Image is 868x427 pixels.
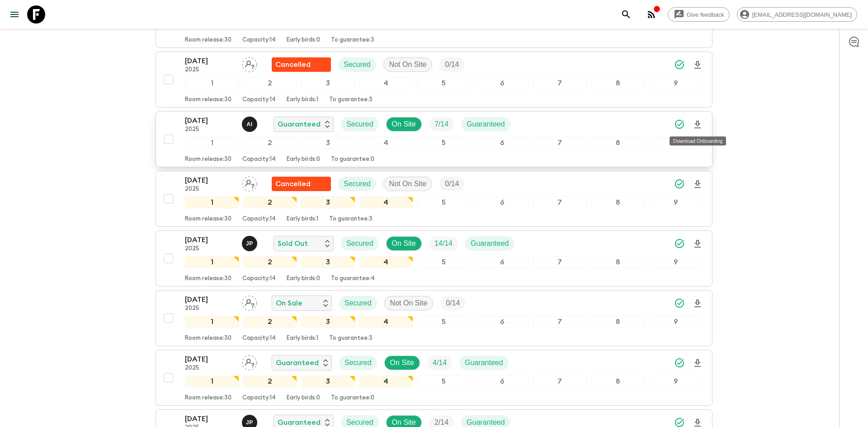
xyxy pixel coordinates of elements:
div: Not On Site [383,177,433,191]
div: 8 [591,77,645,89]
div: Not On Site [384,296,434,310]
p: Early birds: 1 [287,96,318,103]
div: 4 [359,316,413,328]
p: Room release: 30 [185,156,231,163]
div: 5 [417,256,471,268]
p: [DATE] [185,235,235,245]
p: Capacity: 14 [242,216,276,223]
div: Secured [339,296,377,310]
a: Give feedback [668,7,730,22]
p: Capacity: 14 [242,37,276,44]
p: Early birds: 1 [287,335,318,342]
div: 7 [533,256,587,268]
span: Assign pack leader [242,60,257,67]
button: search adventures [617,5,635,23]
div: 1 [185,256,239,268]
p: To guarantee: 0 [331,156,374,163]
button: [DATE]2025Assign pack leaderFlash Pack cancellationSecuredNot On SiteTrip Fill123456789Room relea... [156,171,712,227]
div: Trip Fill [440,296,465,310]
p: 14 / 14 [434,238,453,249]
div: 7 [533,316,587,328]
p: [DATE] [185,56,235,66]
p: Cancelled [275,178,311,189]
p: Secured [344,298,372,309]
div: Secured [339,356,377,370]
p: [DATE] [185,175,235,186]
p: Room release: 30 [185,96,231,103]
button: menu [5,5,24,23]
p: Secured [344,357,372,368]
p: Sold Out [278,238,308,249]
p: To guarantee: 0 [331,394,374,402]
div: 9 [649,316,703,328]
p: Room release: 30 [185,37,231,44]
div: 8 [591,375,645,387]
div: 3 [301,375,355,387]
div: 3 [301,77,355,89]
div: 5 [417,197,471,208]
p: Guaranteed [276,357,319,368]
div: 9 [649,375,703,387]
p: Early birds: 0 [287,156,320,163]
div: 1 [185,77,239,89]
div: 7 [533,375,587,387]
div: 2 [243,375,297,387]
p: 0 / 14 [445,59,459,70]
p: 2025 [185,365,235,372]
div: 4 [359,197,413,208]
div: 4 [359,77,413,89]
div: 1 [185,197,239,208]
div: 3 [301,197,355,208]
p: Cancelled [275,59,311,70]
div: Flash Pack cancellation [272,57,331,72]
div: Trip Fill [429,117,454,131]
button: [DATE]2025Julio PosadasSold OutSecuredOn SiteTrip FillGuaranteed123456789Room release:30Capacity:... [156,230,712,286]
svg: Download Onboarding [692,298,703,309]
p: Guaranteed [471,238,509,249]
p: On Site [390,357,414,368]
div: 7 [533,137,587,149]
div: Secured [341,117,379,131]
div: 9 [649,197,703,208]
p: Guaranteed [465,357,503,368]
svg: Synced Successfully [674,59,685,70]
p: 0 / 14 [445,178,459,189]
div: On Site [386,117,422,131]
div: 5 [417,316,471,328]
p: [DATE] [185,294,235,305]
p: Capacity: 14 [242,156,276,163]
p: Secured [344,178,371,189]
p: Early birds: 0 [287,37,320,44]
div: 6 [475,77,529,89]
div: 4 [359,375,413,387]
div: 1 [185,137,239,149]
p: Room release: 30 [185,216,231,223]
div: 9 [649,77,703,89]
div: 7 [533,197,587,208]
div: 3 [301,256,355,268]
div: 1 [185,375,239,387]
div: On Site [386,236,422,251]
div: Trip Fill [439,177,464,191]
p: Capacity: 14 [242,275,276,282]
p: Not On Site [389,59,427,70]
div: 2 [243,256,297,268]
button: [DATE]2025Alvaro IxtetelaGuaranteedSecuredOn SiteTrip FillGuaranteed123456789Room release:30Capac... [156,111,712,167]
p: 2025 [185,186,235,193]
p: [DATE] [185,354,235,365]
div: Secured [338,57,376,72]
svg: Download Onboarding [692,60,703,70]
p: Guaranteed [278,119,321,130]
svg: Synced Successfully [674,238,685,249]
p: Room release: 30 [185,394,231,402]
p: Not On Site [389,178,427,189]
div: 8 [591,316,645,328]
button: [DATE]2025Assign pack leaderOn SaleSecuredNot On SiteTrip Fill123456789Room release:30Capacity:14... [156,290,712,346]
div: Trip Fill [427,356,452,370]
div: 2 [243,316,297,328]
p: 2025 [185,305,235,312]
p: Secured [346,119,373,130]
span: [EMAIL_ADDRESS][DOMAIN_NAME] [747,11,857,18]
p: Capacity: 14 [242,96,276,103]
p: Room release: 30 [185,275,231,282]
